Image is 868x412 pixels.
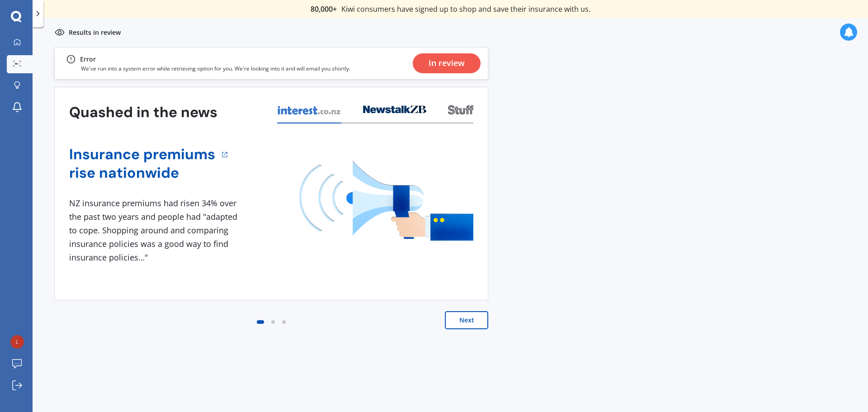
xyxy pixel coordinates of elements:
[69,103,217,122] h3: Quashed in the news
[445,311,488,329] button: Next
[429,53,465,73] div: In review
[69,164,215,182] a: rise nationwide
[69,197,241,264] div: NZ insurance premiums had risen 34% over the past two years and people had "adapted to cope. Shop...
[54,27,65,38] img: inReview.1b73fd28b8dc78d21cc1.svg
[69,145,215,164] a: Insurance premiums
[299,161,473,241] img: media image
[69,28,121,37] p: Results in review
[10,335,24,349] img: a83b83ef5d41fbefb570361b732345ec
[81,65,350,72] p: We've run into a system error while retrieving option for you. We're looking into it and will ema...
[80,54,96,65] div: Error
